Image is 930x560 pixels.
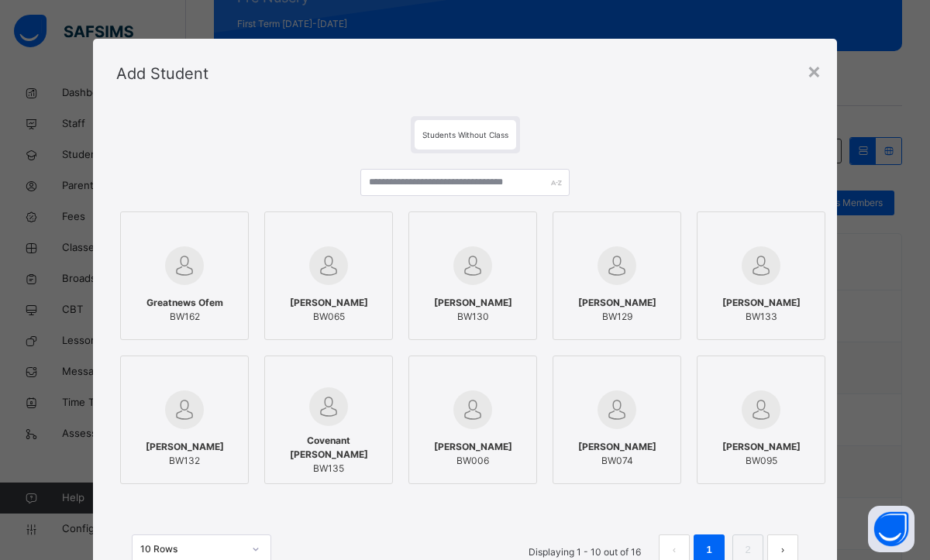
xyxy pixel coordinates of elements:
img: default.svg [309,246,348,285]
img: default.svg [165,390,204,429]
img: default.svg [598,390,636,429]
span: BW130 [434,310,512,324]
span: BW133 [722,310,801,324]
span: BW129 [578,310,656,324]
img: default.svg [309,387,348,426]
span: BW065 [290,310,368,324]
span: Students Without Class [422,130,508,139]
a: 1 [701,540,716,560]
a: 2 [740,540,755,560]
span: Add Student [116,64,208,83]
span: [PERSON_NAME] [578,296,656,310]
span: Greatnews Ofem [146,296,223,310]
span: [PERSON_NAME] [722,296,801,310]
span: BW162 [146,310,223,324]
span: BW135 [273,462,384,476]
span: [PERSON_NAME] [722,440,801,454]
span: [PERSON_NAME] [578,440,656,454]
img: default.svg [453,390,492,429]
span: [PERSON_NAME] [146,440,224,454]
img: default.svg [742,390,780,429]
span: Covenant [PERSON_NAME] [273,434,384,462]
span: [PERSON_NAME] [290,296,368,310]
span: BW006 [434,454,512,468]
img: default.svg [598,246,636,285]
button: Open asap [868,506,914,552]
img: default.svg [453,246,492,285]
span: BW132 [146,454,224,468]
span: [PERSON_NAME] [434,440,512,454]
span: [PERSON_NAME] [434,296,512,310]
img: default.svg [165,246,204,285]
div: × [807,54,821,87]
span: BW074 [578,454,656,468]
div: 10 Rows [140,542,243,556]
span: BW095 [722,454,801,468]
img: default.svg [742,246,780,285]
